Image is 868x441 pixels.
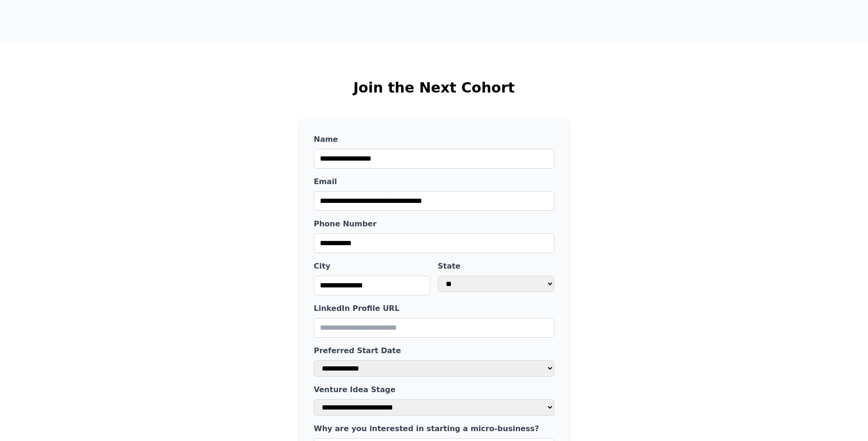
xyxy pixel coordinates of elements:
[314,176,554,187] label: Email
[141,79,727,96] h2: Join the Next Cohort
[314,303,554,314] label: LinkedIn Profile URL
[314,218,554,230] label: Phone Number
[438,261,554,272] label: State
[314,384,554,395] label: Venture Idea Stage
[314,423,554,434] label: Why are you interested in starting a micro-business?
[314,261,430,272] label: City
[314,345,554,356] label: Preferred Start Date
[314,134,554,145] label: Name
